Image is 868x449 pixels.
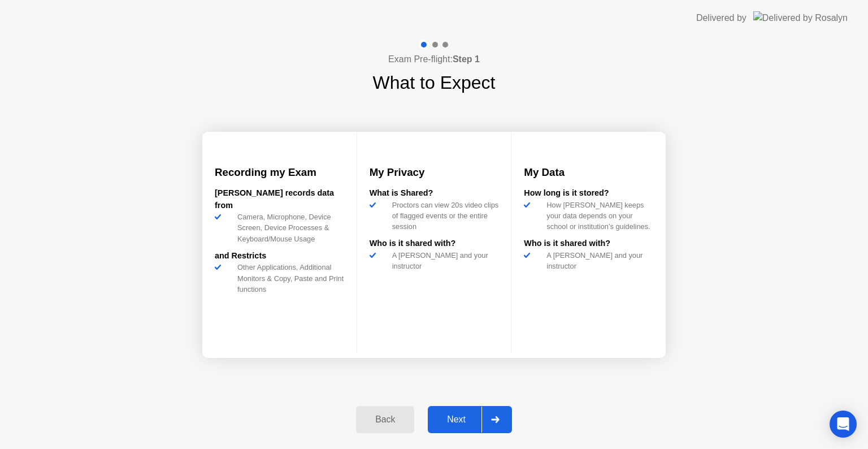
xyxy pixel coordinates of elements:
[359,415,411,425] div: Back
[453,54,480,64] b: Step 1
[388,250,499,271] div: A [PERSON_NAME] and your instructor
[428,406,512,433] button: Next
[524,165,653,180] h3: My Data
[233,262,344,295] div: Other Applications, Additional Monitors & Copy, Paste and Print functions
[524,187,653,200] div: How long is it stored?
[388,53,480,66] h4: Exam Pre-flight:
[524,238,653,250] div: Who is it shared with?
[696,11,747,25] div: Delivered by
[370,238,499,250] div: Who is it shared with?
[356,406,414,433] button: Back
[370,187,499,200] div: What is Shared?
[542,200,653,232] div: How [PERSON_NAME] keeps your data depends on your school or institution’s guidelines.
[388,200,499,232] div: Proctors can view 20s video clips of flagged events or the entire session
[233,211,344,244] div: Camera, Microphone, Device Screen, Device Processes & Keyboard/Mouse Usage
[215,165,344,180] h3: Recording my Exam
[431,415,481,425] div: Next
[215,250,344,262] div: and Restricts
[215,187,344,211] div: [PERSON_NAME] records data from
[370,165,499,180] h3: My Privacy
[373,69,496,96] h1: What to Expect
[542,250,653,271] div: A [PERSON_NAME] and your instructor
[753,11,848,24] img: Delivered by Rosalyn
[830,411,857,438] div: Open Intercom Messenger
